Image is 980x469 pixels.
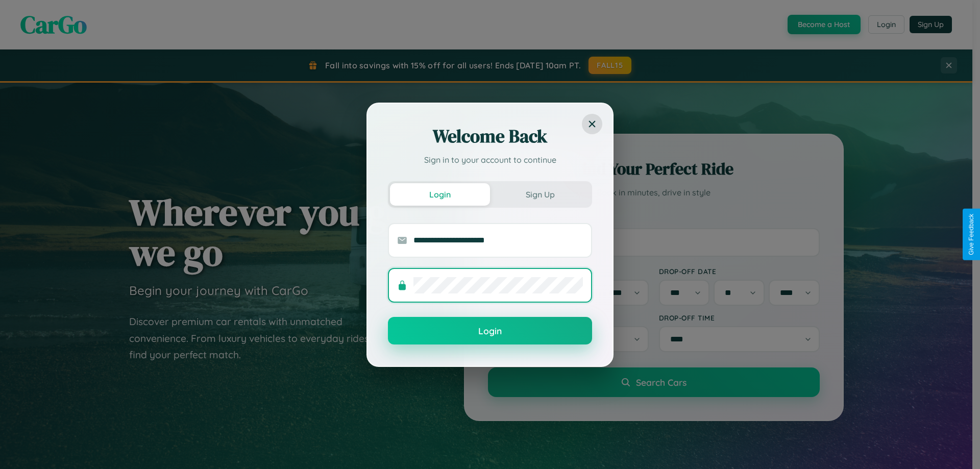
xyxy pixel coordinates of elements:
button: Login [390,183,490,206]
h2: Welcome Back [388,124,592,149]
div: Give Feedback [968,214,975,255]
button: Login [388,317,592,344]
p: Sign in to your account to continue [388,154,592,166]
button: Sign Up [490,183,590,206]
